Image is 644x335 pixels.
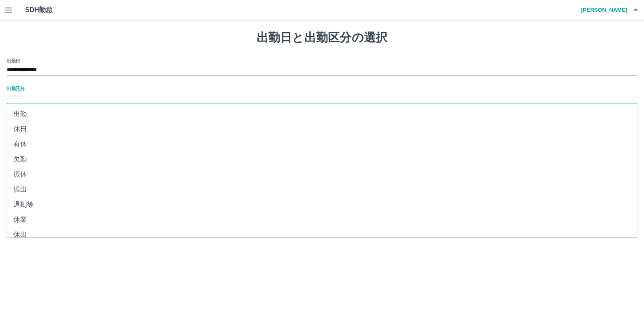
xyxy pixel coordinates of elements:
[7,197,637,212] li: 遅刻等
[7,167,637,182] li: 振休
[7,57,20,64] label: 出勤日
[7,182,637,197] li: 振出
[7,152,637,167] li: 欠勤
[7,31,637,45] h1: 出勤日と出勤区分の選択
[7,137,637,152] li: 有休
[7,212,637,227] li: 休業
[7,227,637,242] li: 休出
[7,122,637,137] li: 休日
[7,106,637,122] li: 出勤
[7,85,24,91] label: 出勤区分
